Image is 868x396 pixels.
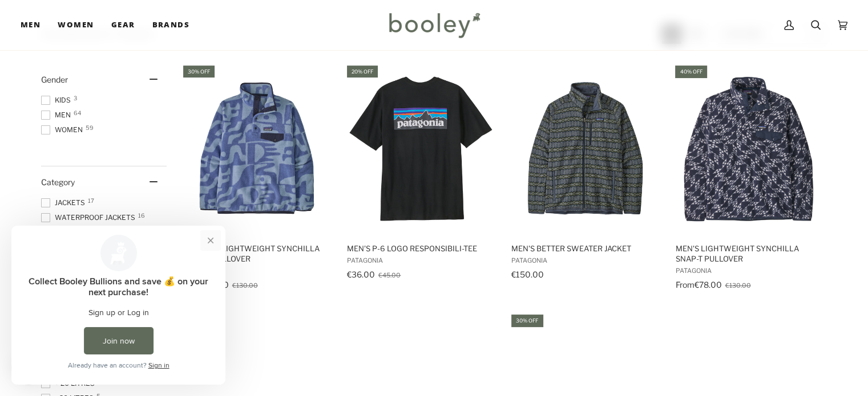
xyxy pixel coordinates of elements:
span: €36.00 [347,270,375,279]
span: 16 [138,213,145,218]
span: Gender [41,75,68,84]
a: Men's P-6 Logo Responsibili-Tee [345,64,496,293]
span: 3 [74,95,77,101]
iframe: Loyalty program pop-up with offers and actions [11,226,225,385]
span: 59 [86,125,94,130]
div: 30% off [183,66,215,77]
span: Men's Lightweight Synchilla Snap-T Pullover [675,243,823,264]
span: €150.00 [511,270,544,279]
span: €130.00 [232,281,258,289]
a: Men's Lightweight Synchilla Snap-T Pullover [673,64,825,293]
img: Patagonia Men's Lightweight Synchilla Snap-T Pullover Synched Flight / New Navy - Booley Galway [673,74,825,224]
span: Category [41,177,75,187]
span: Women's Lightweight Synchilla Snap-T Pullover [183,243,331,264]
span: Men [21,19,41,31]
a: Women's Lightweight Synchilla Snap-T Pullover [181,64,333,293]
span: Waterproof Jackets [41,213,139,223]
span: Women [41,125,86,135]
img: Patagonia Men's P-6 Logo Responsibili-Tee Black - Booley Galway [345,74,496,224]
span: 17 [88,198,94,203]
img: Patagonia Men's Better Sweater Jacket Woven Together / Smolder Blue - Booley Galway [510,74,661,224]
span: From [675,280,694,289]
img: Patagonia Women's Lightweight Synchilla Snap-T Pullover Mother Tree / Barnacle Blue - Booley Galway [181,74,333,224]
span: Brands [152,19,189,31]
span: Women [58,19,94,31]
span: Patagonia [511,256,659,264]
a: Men's Better Sweater Jacket [510,64,661,293]
span: €78.00 [694,280,721,289]
span: Men's P-6 Logo Responsibili-Tee [347,243,495,254]
span: 64 [74,110,81,116]
span: €45.00 [378,271,401,279]
span: Patagonia [675,267,823,275]
span: €130.00 [725,281,750,289]
div: 30% off [511,315,543,326]
span: Men's Better Sweater Jacket [511,243,659,254]
div: 40% off [675,66,706,77]
img: Booley [384,9,484,42]
span: Men [41,110,74,120]
span: Kids [41,95,74,105]
div: 20% off [347,66,378,77]
span: Jackets [41,198,88,208]
span: Gear [111,19,135,31]
span: Patagonia [183,267,331,275]
span: Patagonia [347,256,495,264]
